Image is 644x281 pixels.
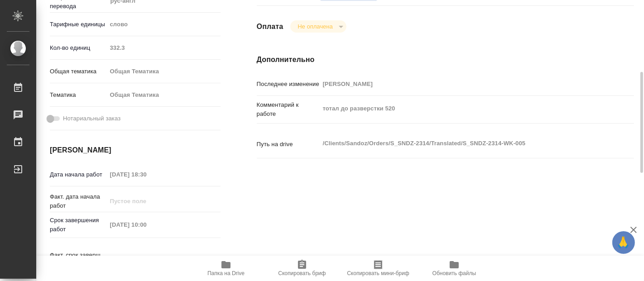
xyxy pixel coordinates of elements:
div: Общая Тематика [107,64,221,79]
h4: Дополнительно [257,54,634,65]
button: 🙏 [612,231,635,254]
span: Папка на Drive [207,270,245,276]
button: Обновить файлы [416,256,492,281]
p: Путь на drive [257,140,320,149]
p: Тематика [50,90,107,100]
span: 🙏 [616,233,631,252]
span: Нотариальный заказ [63,114,120,123]
button: Не оплачена [295,23,335,30]
p: Дата начала работ [50,170,107,179]
div: слово [107,17,221,32]
p: Кол-во единиц [50,43,107,52]
input: Пустое поле [107,168,186,181]
input: Пустое поле [107,218,186,231]
input: Пустое поле [320,77,603,90]
input: Пустое поле [107,41,221,54]
div: Не оплачена [290,20,346,33]
span: Скопировать бриф [278,270,326,276]
p: Комментарий к работе [257,100,320,119]
textarea: тотал до разверстки 520 [320,101,603,116]
p: Факт. дата начала работ [50,192,107,210]
button: Скопировать бриф [264,256,340,281]
p: Последнее изменение [257,80,320,89]
input: Пустое поле [107,195,186,208]
span: Обновить файлы [433,270,476,276]
button: Папка на Drive [188,256,264,281]
p: Факт. срок заверш. работ [50,251,107,269]
input: Пустое поле [107,253,186,266]
p: Срок завершения работ [50,216,107,234]
button: Скопировать мини-бриф [340,256,416,281]
p: Тарифные единицы [50,20,107,29]
h4: [PERSON_NAME] [50,145,221,156]
textarea: /Clients/Sandoz/Orders/S_SNDZ-2314/Translated/S_SNDZ-2314-WK-005 [320,136,603,151]
div: Общая Тематика [107,87,221,103]
p: Общая тематика [50,67,107,76]
h4: Оплата [257,21,284,32]
span: Скопировать мини-бриф [347,270,409,276]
